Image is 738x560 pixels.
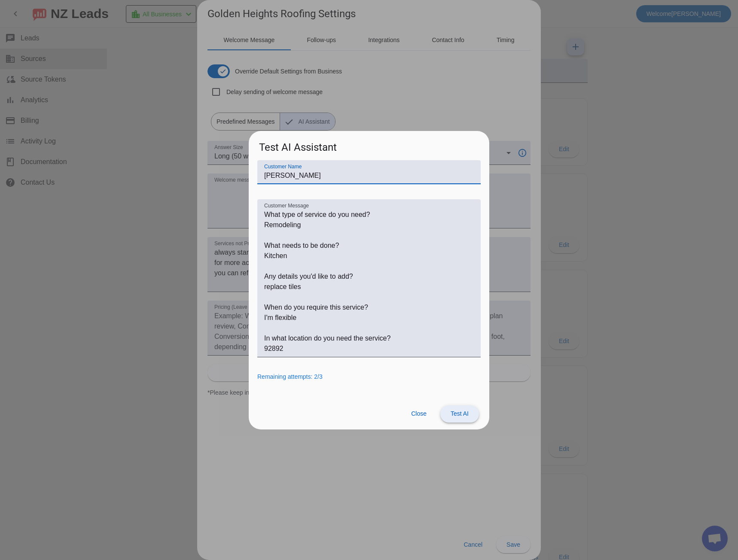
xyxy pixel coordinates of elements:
[264,203,309,208] mat-label: Customer Message
[440,405,479,423] button: Test AI
[451,410,469,417] span: Test AI
[264,164,302,169] mat-label: Customer Name
[257,373,323,380] span: Remaining attempts: 2/3
[411,410,427,417] span: Close
[404,405,433,423] button: Close
[249,131,489,160] h2: Test AI Assistant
